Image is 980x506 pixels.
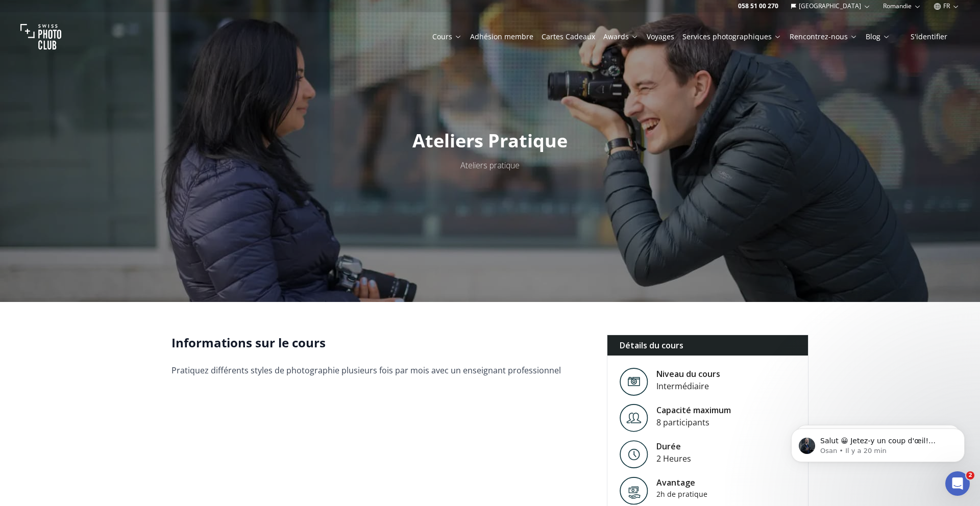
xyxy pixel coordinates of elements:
span: Ateliers Pratique [412,128,568,153]
span: 2 [966,471,974,479]
div: Intermédiaire [656,380,720,392]
a: Adhésion membre [470,32,533,42]
a: Blog [866,32,890,42]
button: Rencontrez-nous [786,30,862,44]
img: Level [620,404,648,432]
h2: Informations sur le cours [171,335,591,351]
div: 2h de pratique [656,489,743,499]
img: Swiss photo club [20,16,61,57]
button: Cartes Cadeaux [537,30,599,44]
button: Blog [862,30,894,44]
a: Rencontrez-nous [790,32,857,42]
iframe: Intercom notifications message [776,407,980,478]
div: Capacité maximum [656,404,731,416]
a: Cours [432,32,462,42]
a: Cartes Cadeaux [542,32,595,42]
a: Voyages [647,32,674,42]
a: Awards [603,32,639,42]
div: 2 Heures [656,452,691,465]
div: Niveau du cours [656,368,720,380]
a: 058 51 00 270 [738,2,778,10]
button: Services photographiques [678,30,786,44]
a: Services photographiques [682,32,781,42]
div: Durée [656,440,691,452]
button: Adhésion membre [466,30,537,44]
p: Pratiquez différents styles de photographie plusieurs fois par mois avec un enseignant professionnel [171,363,591,377]
button: Cours [428,30,466,44]
div: Détails du cours [607,335,808,356]
button: S'identifier [898,30,960,44]
img: Level [620,440,648,468]
div: Avantage [656,476,743,489]
span: Ateliers pratique [460,160,520,171]
div: 8 participants [656,416,731,428]
button: Awards [599,30,643,44]
img: Level [620,368,648,396]
iframe: Intercom live chat [945,471,970,496]
button: Voyages [643,30,678,44]
img: Avantage [620,476,648,505]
